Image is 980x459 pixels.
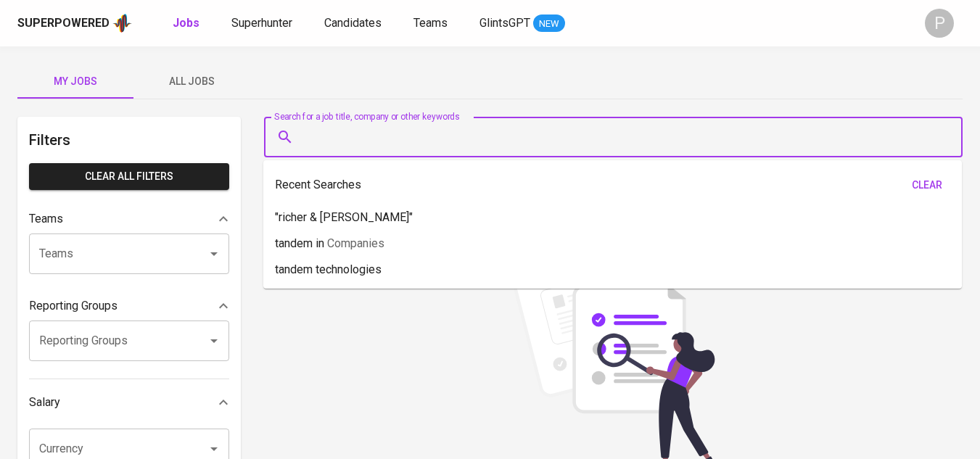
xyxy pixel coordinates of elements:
button: Open [204,331,224,351]
img: app logo [112,12,132,34]
div: Teams [29,204,229,233]
span: clear [910,176,944,194]
button: Open [204,244,224,264]
button: Open [204,439,224,459]
div: Reporting Groups [29,291,229,321]
h6: Filters [29,128,229,152]
button: clear [904,172,950,199]
span: GlintsGPT [479,16,530,30]
span: Clear All filters [41,168,218,186]
span: Teams [413,16,448,30]
span: My Jobs [26,73,125,91]
button: Clear All filters [29,163,229,190]
a: Teams [413,15,450,33]
span: Candidates [324,16,382,30]
a: GlintsGPT NEW [479,15,565,33]
span: Superhunter [231,16,292,30]
p: "richer & [PERSON_NAME]" [275,209,413,226]
div: Superpowered [17,15,110,32]
p: tandem technologies [275,261,382,278]
div: Salary [29,388,229,417]
a: Candidates [324,15,384,33]
span: NEW [533,17,565,31]
p: Reporting Groups [29,297,118,315]
a: Jobs [173,15,202,33]
b: Jobs [173,16,199,30]
div: Recent Searches [275,172,950,199]
p: tandem in [275,235,384,252]
a: Superpoweredapp logo [17,12,132,34]
span: Companies [327,236,384,250]
div: P [925,9,954,38]
span: All Jobs [142,73,241,91]
p: Teams [29,210,63,228]
a: Superhunter [231,15,295,33]
p: Salary [29,394,60,411]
